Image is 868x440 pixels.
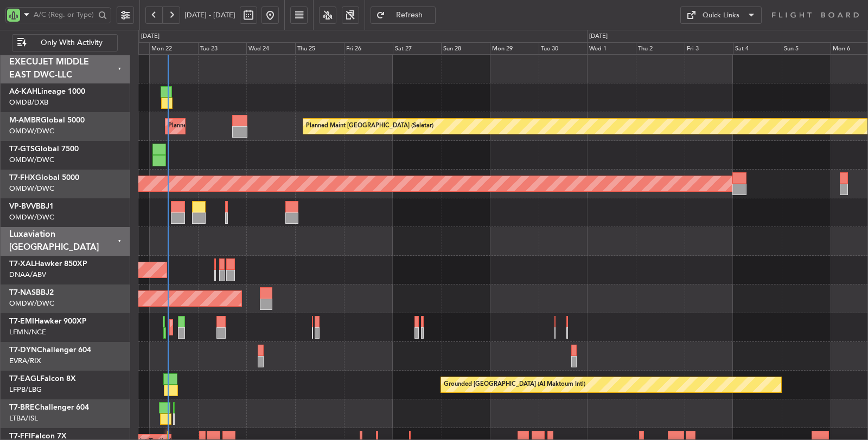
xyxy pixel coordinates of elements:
[246,42,295,55] div: Wed 24
[306,118,433,134] div: Planned Maint [GEOGRAPHIC_DATA] (Seletar)
[393,42,442,55] div: Sat 27
[9,117,85,124] a: M-AMBRGlobal 5000
[9,327,46,337] a: LFMN/NCE
[9,318,87,325] a: T7-EMIHawker 900XP
[490,42,539,55] div: Mon 29
[168,118,275,134] div: Planned Maint Dubai (Al Maktoum Intl)
[9,432,67,440] a: T7-FFIFalcon 7X
[9,356,41,366] a: EVRA/RIX
[198,42,247,55] div: Tue 23
[9,174,79,182] a: T7-FHXGlobal 5000
[9,289,54,296] a: T7-NASBBJ2
[9,299,54,308] a: OMDW/DWC
[9,289,36,296] span: T7-NAS
[184,10,235,20] span: [DATE] - [DATE]
[680,7,762,24] button: Quick Links
[295,42,344,55] div: Thu 25
[9,145,35,153] span: T7-GTS
[29,39,114,47] span: Only With Activity
[9,126,54,136] a: OMDW/DWC
[782,42,831,55] div: Sun 5
[9,145,79,153] a: T7-GTSGlobal 7500
[9,260,87,268] a: T7-XALHawker 850XP
[9,88,85,95] a: A6-KAHLineage 1000
[9,413,38,423] a: LTBA/ISL
[9,98,48,107] a: OMDB/DXB
[149,42,198,55] div: Mon 22
[9,260,35,268] span: T7-XAL
[141,32,159,41] div: [DATE]
[444,377,585,393] div: Grounded [GEOGRAPHIC_DATA] (Al Maktoum Intl)
[9,155,54,165] a: OMDW/DWC
[539,42,588,55] div: Tue 30
[587,42,636,55] div: Wed 1
[9,404,89,411] a: T7-BREChallenger 604
[441,42,490,55] div: Sun 28
[9,184,54,193] a: OMDW/DWC
[703,10,739,21] div: Quick Links
[12,34,118,51] button: Only With Activity
[9,88,37,95] span: A6-KAH
[9,432,31,440] span: T7-FFI
[387,11,432,19] span: Refresh
[9,117,41,124] span: M-AMBR
[173,319,276,335] div: Planned Maint [GEOGRAPHIC_DATA]
[9,203,54,210] a: VP-BVVBBJ1
[9,270,46,280] a: DNAA/ABV
[371,7,436,24] button: Refresh
[733,42,782,55] div: Sat 4
[9,404,35,411] span: T7-BRE
[9,375,40,383] span: T7-EAGL
[636,42,685,55] div: Thu 2
[9,318,34,325] span: T7-EMI
[589,32,608,41] div: [DATE]
[9,174,35,182] span: T7-FHX
[9,346,91,354] a: T7-DYNChallenger 604
[9,212,54,222] a: OMDW/DWC
[9,385,42,394] a: LFPB/LBG
[34,7,95,23] input: A/C (Reg. or Type)
[344,42,393,55] div: Fri 26
[9,375,76,383] a: T7-EAGLFalcon 8X
[9,346,37,354] span: T7-DYN
[685,42,733,55] div: Fri 3
[9,203,36,210] span: VP-BVV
